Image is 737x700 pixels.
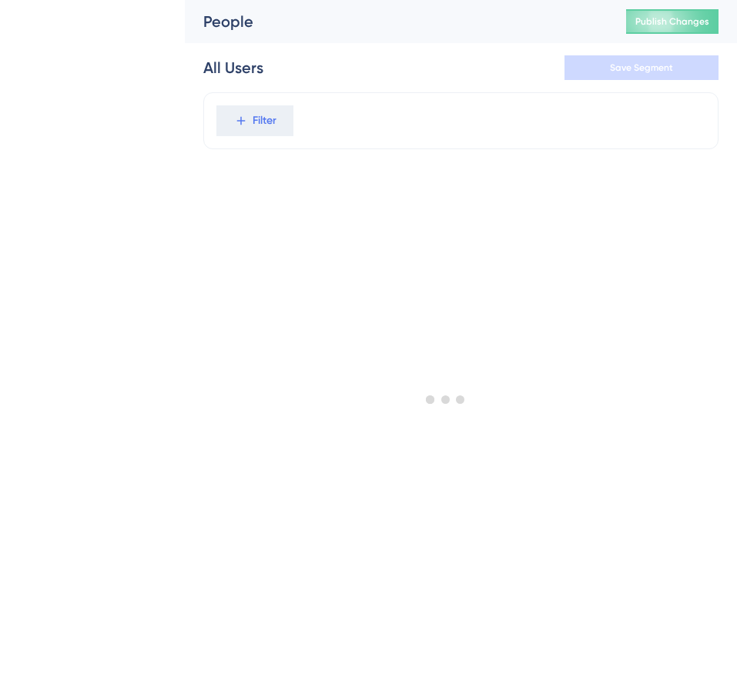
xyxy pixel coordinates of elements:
button: Save Segment [564,55,719,80]
button: Publish Changes [626,9,719,34]
div: All Users [203,57,263,78]
span: Save Segment [610,62,673,74]
span: Publish Changes [635,15,709,28]
div: People [203,11,588,32]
